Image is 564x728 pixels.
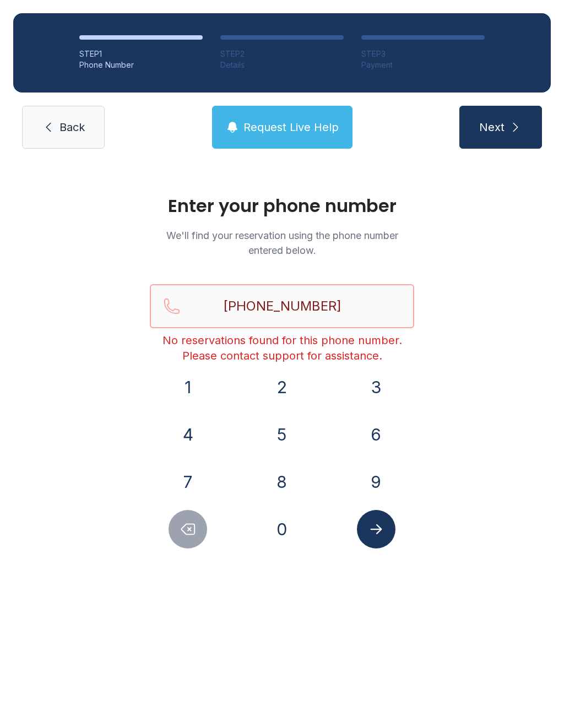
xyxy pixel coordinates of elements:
[220,59,344,70] div: Details
[263,368,301,406] button: 2
[357,368,395,406] button: 3
[263,415,301,454] button: 5
[357,463,395,501] button: 9
[357,510,395,548] button: Submit lookup form
[220,48,344,59] div: STEP 2
[169,368,207,406] button: 1
[150,197,414,215] h1: Enter your phone number
[357,415,395,454] button: 6
[263,510,301,548] button: 0
[479,119,505,135] span: Next
[243,119,339,135] span: Request Live Help
[169,463,207,501] button: 7
[79,59,203,70] div: Phone Number
[361,59,485,70] div: Payment
[263,463,301,501] button: 8
[79,48,203,59] div: STEP 1
[59,119,85,135] span: Back
[150,228,414,258] p: We'll find your reservation using the phone number entered below.
[150,333,414,363] div: No reservations found for this phone number. Please contact support for assistance.
[169,415,207,454] button: 4
[169,510,207,548] button: Delete number
[361,48,485,59] div: STEP 3
[150,284,414,328] input: Reservation phone number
